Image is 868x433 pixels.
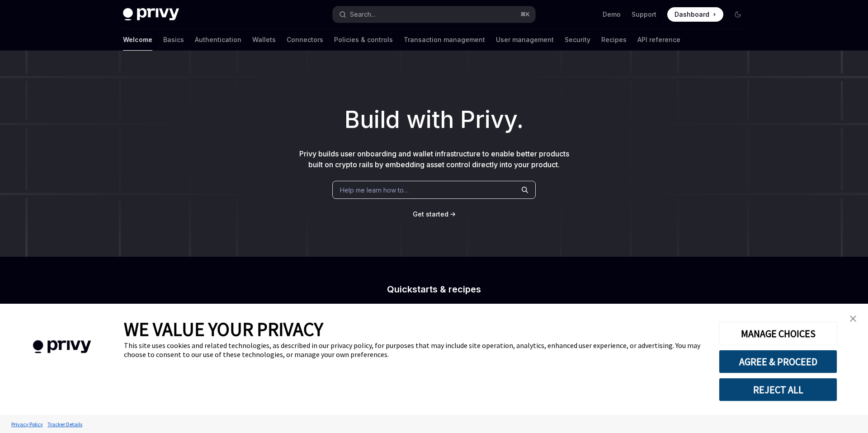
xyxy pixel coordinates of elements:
[287,29,323,51] a: Connectors
[124,341,705,359] div: This site uses cookies and related technologies, as described in our privacy policy, for purposes...
[124,317,323,341] span: WE VALUE YOUR PRIVACY
[9,416,45,432] a: Privacy Policy
[850,315,856,322] img: close banner
[123,8,179,21] img: dark logo
[520,11,530,18] span: ⌘ K
[844,310,862,328] a: close banner
[719,350,837,373] button: AGREE & PROCEED
[334,29,393,51] a: Policies & controls
[123,29,152,51] a: Welcome
[275,285,593,294] h2: Quickstarts & recipes
[404,29,485,51] a: Transaction management
[413,210,448,219] a: Get started
[675,10,709,19] span: Dashboard
[333,6,535,23] button: Search...⌘K
[719,378,837,401] button: REJECT ALL
[45,416,85,432] a: Tracker Details
[163,29,184,51] a: Basics
[496,29,554,51] a: User management
[299,149,569,169] span: Privy builds user onboarding and wallet infrastructure to enable better products built on crypto ...
[252,29,276,51] a: Wallets
[565,29,590,51] a: Security
[14,327,110,367] img: company logo
[632,10,656,19] a: Support
[340,185,409,195] span: Help me learn how to…
[350,9,375,20] div: Search...
[413,210,448,218] span: Get started
[14,102,854,137] h1: Build with Privy.
[731,7,745,22] button: Toggle dark mode
[601,29,627,51] a: Recipes
[719,322,837,345] button: MANAGE CHOICES
[195,29,241,51] a: Authentication
[637,29,680,51] a: API reference
[667,7,723,22] a: Dashboard
[603,10,621,19] a: Demo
